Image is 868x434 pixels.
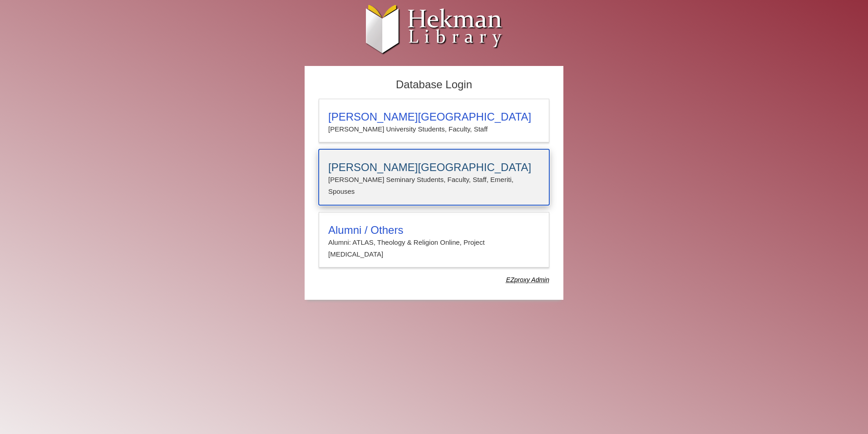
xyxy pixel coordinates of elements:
[328,224,540,261] summary: Alumni / OthersAlumni: ATLAS, Theology & Religion Online, Project [MEDICAL_DATA]
[328,224,540,237] h3: Alumni / Others
[328,237,540,261] p: Alumni: ATLAS, Theology & Religion Online, Project [MEDICAL_DATA]
[328,123,540,135] p: [PERSON_NAME] University Students, Faculty, Staff
[314,76,554,94] h2: Database Login
[328,111,540,123] h3: [PERSON_NAME][GEOGRAPHIC_DATA]
[319,149,549,205] a: [PERSON_NAME][GEOGRAPHIC_DATA][PERSON_NAME] Seminary Students, Faculty, Staff, Emeriti, Spouses
[328,174,540,198] p: [PERSON_NAME] Seminary Students, Faculty, Staff, Emeriti, Spouses
[319,99,549,142] a: [PERSON_NAME][GEOGRAPHIC_DATA][PERSON_NAME] University Students, Faculty, Staff
[328,161,540,174] h3: [PERSON_NAME][GEOGRAPHIC_DATA]
[506,276,549,283] dfn: Use Alumni login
